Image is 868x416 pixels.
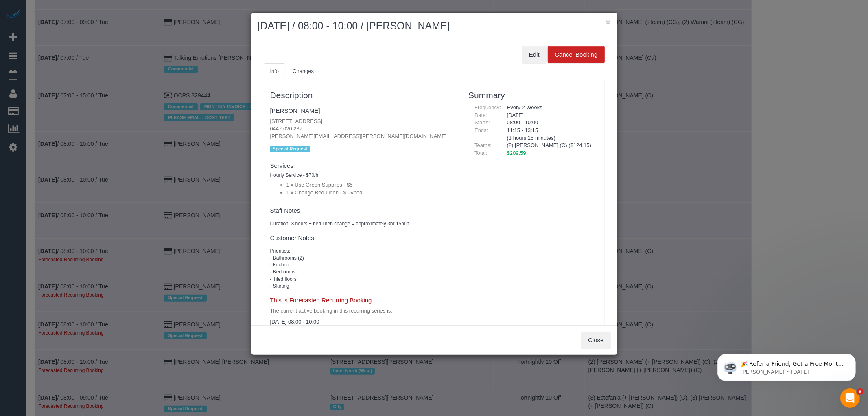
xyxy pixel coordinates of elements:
a: Changes [286,63,320,80]
h4: Customer Notes [270,235,457,242]
p: Message from Ellie, sent 5d ago [35,31,140,39]
p: The current active booking in this recurring series is: [270,307,457,315]
h2: [DATE] / 08:00 - 10:00 / [PERSON_NAME] [258,19,611,33]
button: Cancel Booking [548,46,604,63]
button: × [606,18,610,26]
div: [DATE] [501,112,598,119]
span: [DATE] 08:00 - 10:00 [270,319,319,325]
h5: Hourly Service - $70/h [270,173,457,178]
a: [PERSON_NAME] [270,107,320,114]
div: Every 2 Weeks [501,104,598,112]
button: Edit [522,46,547,63]
li: 1 x Change Bed Linen - $15/bed [286,189,457,197]
span: 9 [857,388,864,395]
h4: Staff Notes [270,207,457,214]
p: [STREET_ADDRESS] 0447 020 237 [PERSON_NAME][EMAIL_ADDRESS][PERSON_NAME][DOMAIN_NAME] [270,118,457,141]
iframe: Intercom notifications message [705,337,868,394]
span: Teams: [474,142,492,148]
span: Info [270,68,279,74]
span: 🎉 Refer a Friend, Get a Free Month! 🎉 Love Automaid? Share the love! When you refer a friend who ... [35,24,139,111]
span: Total: [474,150,487,156]
h4: Services [270,163,457,169]
h3: Description [270,90,457,100]
span: Changes [293,68,314,74]
a: Info [264,63,286,80]
span: Starts: [474,119,490,125]
li: (2) [PERSON_NAME] (C) ($124.15) [507,142,592,150]
h4: This is Forecasted Recurring Booking [270,297,457,304]
span: $209.59 [507,150,526,156]
li: 1 x Use Green Supplies - $5 [286,181,457,189]
div: 11:15 - 13:15 (3 hours 15 minutes) [501,127,598,142]
span: Special Request [270,146,310,152]
span: Date: [474,112,487,118]
pre: Priorities: - Bathrooms (2) - Kitchen - Bedrooms - Tiled floors - Skirting [270,248,457,290]
div: 08:00 - 10:00 [501,119,598,127]
pre: Duration: 3 hours + bed linen change = approximately 3hr 15min [270,220,457,227]
span: Ends: [474,127,488,133]
iframe: Intercom live chat [840,388,860,408]
h3: Summary [468,90,598,100]
span: Frequency: [474,104,501,110]
button: Close [581,332,610,349]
